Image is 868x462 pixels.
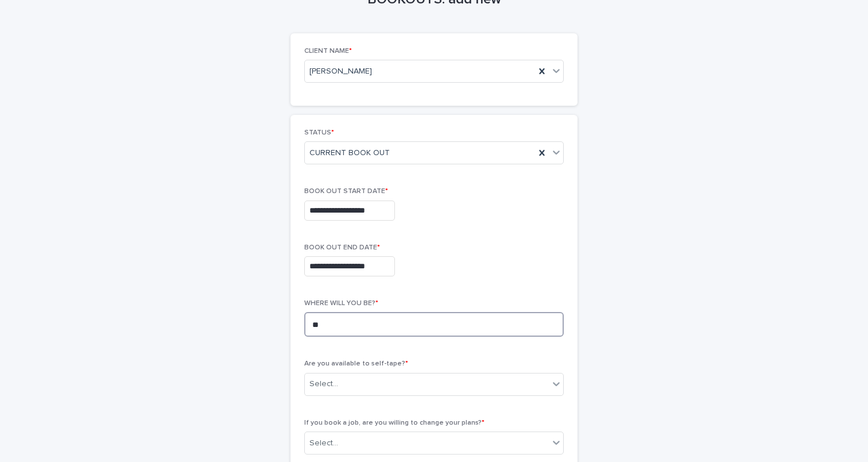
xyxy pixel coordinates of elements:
[304,48,352,55] span: CLIENT NAME
[309,437,338,449] div: Select...
[304,300,378,307] span: WHERE WILL YOU BE?
[309,66,372,78] span: [PERSON_NAME]
[304,129,334,136] span: STATUS
[304,360,408,367] span: Are you available to self-tape?
[304,244,380,251] span: BOOK OUT END DATE
[304,188,388,195] span: BOOK OUT START DATE
[304,419,485,426] span: If you book a job, are you willing to change your plans?
[309,378,338,390] div: Select...
[309,147,390,159] span: CURRENT BOOK OUT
